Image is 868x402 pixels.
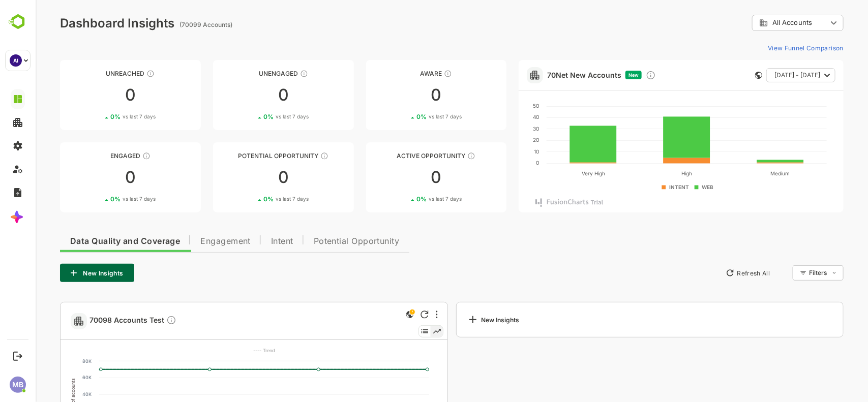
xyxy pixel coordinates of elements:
[47,391,56,397] text: 40K
[720,72,727,79] div: This card does not support filter and segments
[11,349,24,363] button: Logout
[512,71,586,79] a: 70Net New Accounts
[24,16,139,30] div: Dashboard Insights
[497,126,503,132] text: 30
[177,87,318,103] div: 0
[24,70,165,77] div: Unreached
[685,265,739,281] button: Refresh All
[393,195,426,203] span: vs last 7 days
[408,70,416,78] div: These accounts have just entered the buying cycle and need further nurturing
[165,237,215,245] span: Engagement
[24,152,165,160] div: Engaged
[177,169,318,185] div: 0
[497,137,503,143] text: 20
[731,68,800,82] button: [DATE] - [DATE]
[385,311,393,319] div: Refresh
[87,195,120,203] span: vs last 7 days
[500,160,503,166] text: 0
[772,264,808,282] div: Filters
[593,72,603,78] span: New
[331,70,471,77] div: Aware
[235,237,258,245] span: Intent
[24,87,165,103] div: 0
[278,237,364,245] span: Potential Opportunity
[47,375,56,380] text: 60K
[228,113,273,120] div: 0 %
[773,269,792,276] div: Filters
[228,195,273,203] div: 0 %
[331,60,471,130] a: AwareThese accounts have just entered the buying cycle and need further nurturing00%vs last 7 days
[10,377,26,393] div: MB
[131,315,141,327] div: Description not present
[177,152,318,160] div: Potential Opportunity
[737,19,776,26] span: All Accounts
[54,315,141,327] span: 70098 Accounts Test
[381,195,426,203] div: 0 %
[667,184,678,190] text: WEB
[497,103,503,109] text: 50
[54,315,145,327] a: 70098 Accounts TestDescription not present
[35,237,144,245] span: Data Quality and Coverage
[144,21,200,28] ag: (70099 Accounts)
[331,152,471,160] div: Active Opportunity
[24,60,165,130] a: UnreachedThese accounts have not been engaged with for a defined time period00%vs last 7 days
[5,12,31,32] img: BambooboxLogoMark.f1c84d78b4c51b1a7b5f700c9845e183.svg
[400,311,402,319] div: More
[735,170,755,176] text: Medium
[10,54,22,67] div: AI
[393,113,426,120] span: vs last 7 days
[107,152,115,160] div: These accounts are warm, further nurturing would qualify them to MQAs
[497,114,503,120] text: 40
[111,70,119,78] div: These accounts have not been engaged with for a defined time period
[177,70,318,77] div: Unengaged
[716,13,808,33] div: All Accounts
[368,308,380,322] div: This is a global insight. Segment selection is not applicable for this view
[739,69,785,82] span: [DATE] - [DATE]
[646,170,656,177] text: High
[498,148,503,154] text: 10
[47,358,56,364] text: 80K
[432,152,440,160] div: These accounts have open opportunities which might be at any of the Sales Stages
[331,169,471,185] div: 0
[24,264,99,282] button: New Insights
[177,142,318,212] a: Potential OpportunityThese accounts are MQAs and can be passed on to Inside Sales00%vs last 7 days
[177,60,318,130] a: UnengagedThese accounts have not shown enough engagement and need nurturing00%vs last 7 days
[87,113,120,120] span: vs last 7 days
[546,170,570,177] text: Very High
[75,113,120,120] div: 0 %
[218,348,240,353] text: ---- Trend
[240,195,273,203] span: vs last 7 days
[331,142,471,212] a: Active OpportunityThese accounts have open opportunities which might be at any of the Sales Stage...
[610,70,620,80] div: Discover new ICP-fit accounts showing engagement — via intent surges, anonymous website visits, L...
[24,142,165,212] a: EngagedThese accounts are warm, further nurturing would qualify them to MQAs00%vs last 7 days
[421,302,809,337] a: New Insights
[75,195,120,203] div: 0 %
[381,113,426,120] div: 0 %
[431,314,484,326] div: New Insights
[24,169,165,185] div: 0
[240,113,273,120] span: vs last 7 days
[331,87,471,103] div: 0
[264,70,273,78] div: These accounts have not shown enough engagement and need nurturing
[728,40,808,56] button: View Funnel Comparison
[724,18,792,27] div: All Accounts
[285,152,293,160] div: These accounts are MQAs and can be passed on to Inside Sales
